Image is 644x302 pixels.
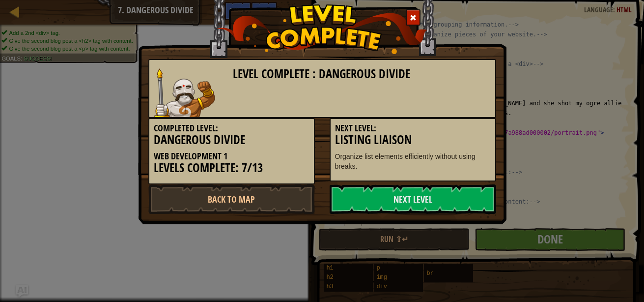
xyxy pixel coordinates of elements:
[154,133,309,147] h3: Dangerous Divide
[335,123,491,133] h5: Next Level:
[154,151,309,161] h5: Web Development 1
[148,184,315,214] a: Back to Map
[335,151,491,171] p: Organize list elements efficiently without using breaks.
[154,161,309,175] h3: Levels Complete: 7/13
[154,123,309,133] h5: Completed Level:
[335,133,491,147] h3: Listing Liaison
[233,67,491,81] h3: Level Complete : Dangerous Divide
[217,4,427,54] img: level_complete.png
[330,184,496,214] a: Next Level
[154,68,215,117] img: goliath.png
